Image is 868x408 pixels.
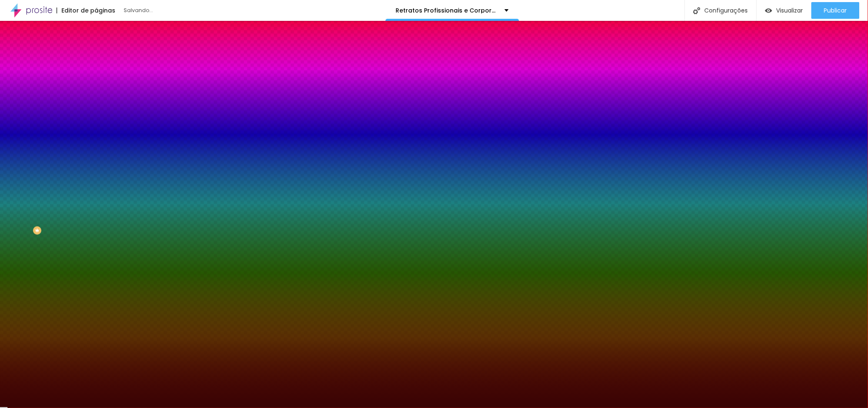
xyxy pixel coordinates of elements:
p: Retratos Profissionais e Corporativos no [GEOGRAPHIC_DATA] | [PERSON_NAME] [396,8,498,13]
img: view-1.svg [765,7,772,14]
button: Publicar [812,2,860,19]
button: Visualizar [757,2,812,19]
span: Visualizar [777,7,803,14]
div: Salvando... [124,8,220,13]
span: Publicar [824,7,847,14]
div: Editor de páginas [56,8,115,13]
img: Icone [693,7,700,14]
